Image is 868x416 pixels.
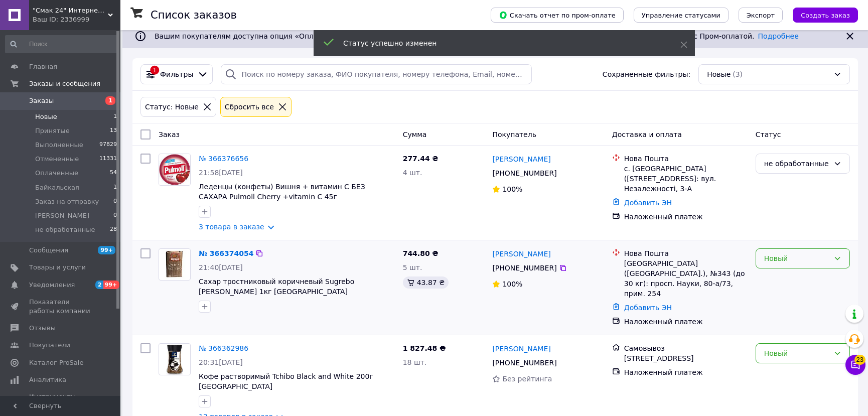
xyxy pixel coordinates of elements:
[35,126,70,135] span: Принятые
[492,169,556,177] span: [PHONE_NUMBER]
[403,276,449,289] div: 43.87 ₴
[783,11,858,19] a: Создать заказ
[199,183,365,211] span: Леденцы (конфеты) Вишня + витамин С БЕЗ САХАРА Pulmoll Cherry +vitamin C 45г [GEOGRAPHIC_DATA]
[166,344,183,375] img: Фото товару
[29,375,66,384] span: Аналитика
[95,281,103,289] span: 2
[98,246,115,254] span: 99+
[491,8,624,23] button: Скачать отчет по пром-оплате
[624,343,748,353] div: Самовывоз
[143,101,201,112] div: Статус: Новые
[624,164,748,194] div: с. [GEOGRAPHIC_DATA] ([STREET_ADDRESS]: вул. Незалежності, 3-А
[29,246,68,255] span: Сообщения
[403,249,439,257] span: 744.80 ₴
[29,263,86,272] span: Товары и услуги
[199,344,248,352] a: № 366362986
[155,32,799,40] span: Вашим покупателям доступна опция «Оплатить частями от Rozetka» на 2 платежа. Получайте новые зака...
[29,298,93,316] span: Показатели работы компании
[29,62,57,71] span: Главная
[99,155,117,164] span: 11331
[199,223,264,231] a: 3 товара в заказе
[113,112,117,121] span: 1
[35,169,78,178] span: Оплаченные
[35,211,89,220] span: [PERSON_NAME]
[756,130,781,138] span: Статус
[159,154,190,185] img: Фото товару
[707,69,731,79] span: Новые
[624,367,748,377] div: Наложенный платеж
[160,69,193,79] span: Фильтры
[29,341,70,350] span: Покупатели
[5,35,118,53] input: Поиск
[624,304,672,312] a: Добавить ЭН
[35,197,99,206] span: Заказ на отправку
[199,372,373,390] a: Кофе растворимый Tchibo Black and White 200г [GEOGRAPHIC_DATA]
[502,280,522,288] span: 100%
[758,32,799,40] a: Подробнее
[492,130,536,138] span: Покупатель
[403,344,446,352] span: 1 827.48 ₴
[113,183,117,192] span: 1
[113,211,117,220] span: 0
[199,263,243,271] span: 21:40[DATE]
[793,8,858,23] button: Создать заказ
[151,9,237,21] h1: Список заказов
[105,96,115,105] span: 1
[502,375,552,383] span: Без рейтинга
[33,6,108,15] span: "Смак 24" Интернет-магазин
[103,281,120,289] span: 99+
[33,15,120,24] div: Ваш ID: 2336999
[492,359,556,367] span: [PHONE_NUMBER]
[739,8,783,23] button: Экспорт
[35,225,95,234] span: не обработанные
[99,141,117,150] span: 97829
[492,344,550,354] a: [PERSON_NAME]
[624,317,748,327] div: Наложенный платеж
[733,70,743,78] span: (3)
[343,38,655,48] div: Статус успешно изменен
[159,130,180,138] span: Заказ
[199,278,354,296] a: Сахар тростниковый коричневый Sugrebo [PERSON_NAME] 1кг [GEOGRAPHIC_DATA]
[845,355,865,375] button: Чат с покупателем23
[110,126,117,135] span: 13
[221,64,532,84] input: Поиск по номеру заказа, ФИО покупателя, номеру телефона, Email, номеру накладной
[612,130,682,138] span: Доставка и оплата
[161,249,189,280] img: Фото товару
[223,101,276,112] div: Сбросить все
[634,8,729,23] button: Управление статусами
[159,343,191,375] a: Фото товару
[764,348,829,359] div: Новый
[499,11,616,20] span: Скачать отчет по пром-оплате
[113,197,117,206] span: 0
[199,169,243,177] span: 21:58[DATE]
[624,199,672,207] a: Добавить ЭН
[801,12,850,19] span: Создать заказ
[110,225,117,234] span: 28
[199,249,253,257] a: № 366374054
[29,79,100,88] span: Заказы и сообщения
[403,263,422,271] span: 5 шт.
[492,264,556,272] span: [PHONE_NUMBER]
[624,248,748,258] div: Нова Пошта
[403,130,427,138] span: Сумма
[502,185,522,193] span: 100%
[854,355,865,365] span: 23
[110,169,117,178] span: 54
[29,281,75,290] span: Уведомления
[764,158,829,169] div: не обработанные
[403,358,427,366] span: 18 шт.
[403,155,439,163] span: 277.44 ₴
[403,169,422,177] span: 4 шт.
[764,253,829,264] div: Новый
[29,324,56,333] span: Отзывы
[29,392,93,410] span: Инструменты вебмастера и SEO
[159,154,191,186] a: Фото товару
[747,12,775,19] span: Экспорт
[35,155,79,164] span: Отмененные
[603,69,690,79] span: Сохраненные фильтры:
[29,96,54,105] span: Заказы
[492,154,550,164] a: [PERSON_NAME]
[624,258,748,299] div: [GEOGRAPHIC_DATA] ([GEOGRAPHIC_DATA].), №343 (до 30 кг): просп. Науки, 80-а/73, прим. 254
